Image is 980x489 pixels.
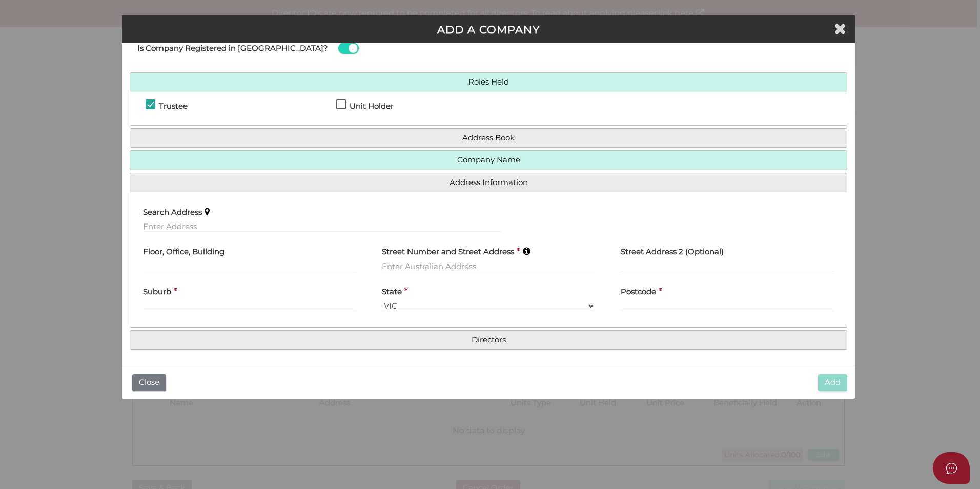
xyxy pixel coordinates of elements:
[143,248,224,256] h4: Floor, Office, Building
[143,288,171,296] h4: Suburb
[143,221,501,232] input: Enter Address
[382,260,595,272] input: Enter Australian Address
[382,288,402,296] h4: State
[933,452,970,484] button: Open asap
[143,208,202,217] h4: Search Address
[621,248,724,256] h4: Street Address 2 (Optional)
[138,336,839,344] a: Directors
[818,374,847,391] button: Add
[138,178,839,187] a: Address Information
[205,207,210,216] i: Keep typing in your address(including suburb) until it appears
[132,374,166,391] button: Close
[523,247,530,255] i: Keep typing in your address(including suburb) until it appears
[621,288,656,296] h4: Postcode
[382,248,514,256] h4: Street Number and Street Address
